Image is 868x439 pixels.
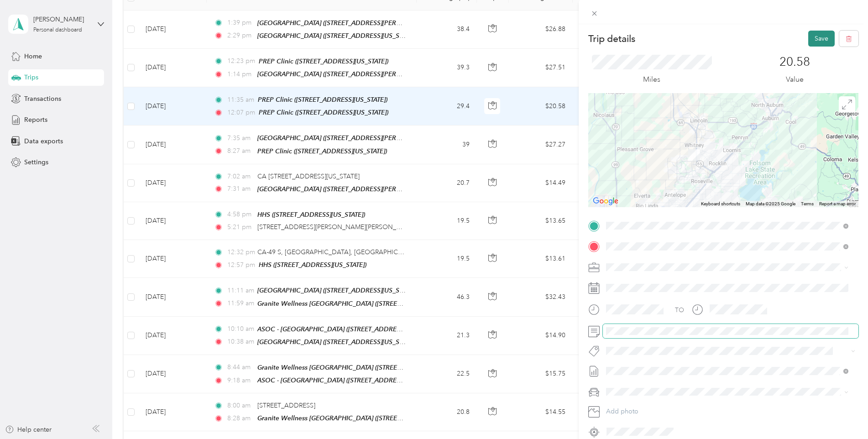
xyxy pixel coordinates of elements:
button: Save [808,31,835,47]
a: Terms (opens in new tab) [801,201,814,206]
div: TO [675,305,684,315]
button: Keyboard shortcuts [701,201,740,207]
p: Miles [643,74,660,85]
a: Open this area in Google Maps (opens a new window) [591,195,621,207]
button: Add photo [603,405,858,418]
p: Trip details [588,32,635,45]
a: Report a map error [819,201,856,206]
p: Value [786,74,804,85]
img: Google [591,195,621,207]
iframe: Everlance-gr Chat Button Frame [817,388,868,439]
p: 20.58 [779,55,810,69]
span: Map data ©2025 Google [746,201,795,206]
